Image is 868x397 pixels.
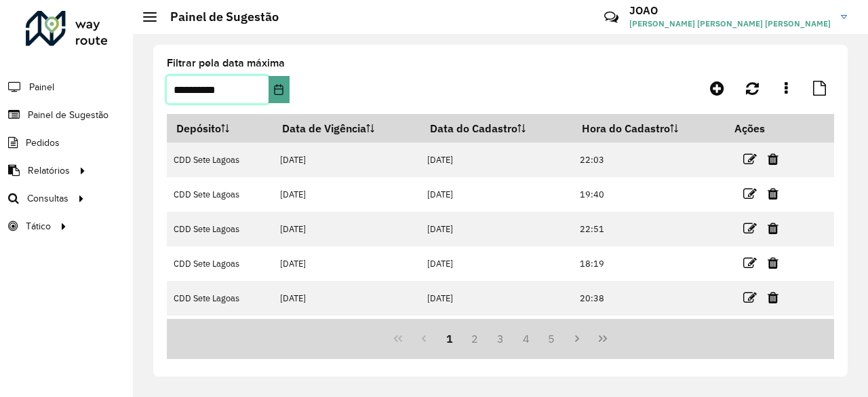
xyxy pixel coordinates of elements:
a: Excluir [768,288,778,307]
button: 1 [437,326,462,352]
td: 18:19 [572,246,726,281]
td: [DATE] [273,246,420,281]
a: Excluir [768,150,778,168]
span: Pedidos [26,136,60,150]
span: Consultas [27,191,68,206]
a: Excluir [768,185,778,203]
span: Tático [26,219,51,233]
td: [DATE] [273,281,420,316]
a: Excluir [768,254,778,272]
td: [DATE] [420,281,572,316]
td: CDD Sete Lagoas [167,177,273,212]
a: Editar [743,150,757,168]
td: 22:03 [572,143,726,177]
label: Filtrar pela data máxima [167,55,285,71]
span: [PERSON_NAME] [PERSON_NAME] [PERSON_NAME] [629,18,831,30]
th: Ações [726,114,807,143]
td: [DATE] [420,212,572,246]
button: 5 [539,326,565,352]
td: CDD Sete Lagoas [167,212,273,246]
a: Editar [743,185,757,203]
h3: JOAO [629,4,831,17]
td: 22:51 [572,212,726,246]
td: CDD Sete Lagoas [167,281,273,316]
td: 19:23 [572,316,726,350]
td: [DATE] [420,177,572,212]
td: [DATE] [420,143,572,177]
th: Data do Cadastro [420,114,572,143]
td: [DATE] [273,143,420,177]
span: Relatórios [28,164,70,178]
td: CDD Sete Lagoas [167,316,273,350]
h2: Painel de Sugestão [157,10,279,24]
td: CDD Sete Lagoas [167,143,273,177]
button: 2 [462,326,488,352]
th: Depósito [167,114,273,143]
a: Editar [743,254,757,272]
button: Last Page [590,326,616,352]
td: 20:38 [572,281,726,316]
button: 3 [488,326,513,352]
td: [DATE] [420,316,572,350]
button: Choose Date [269,76,290,103]
a: Contato Rápido [597,3,626,32]
a: Editar [743,219,757,238]
td: [DATE] [420,246,572,281]
button: 4 [513,326,539,352]
span: Painel [29,80,54,94]
a: Editar [743,288,757,307]
th: Data de Vigência [273,114,420,143]
a: Excluir [768,219,778,238]
button: Next Page [564,326,590,352]
td: [DATE] [273,316,420,350]
td: [DATE] [273,177,420,212]
td: CDD Sete Lagoas [167,246,273,281]
td: 19:40 [572,177,726,212]
td: [DATE] [273,212,420,246]
th: Hora do Cadastro [572,114,726,143]
span: Painel de Sugestão [28,108,108,122]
